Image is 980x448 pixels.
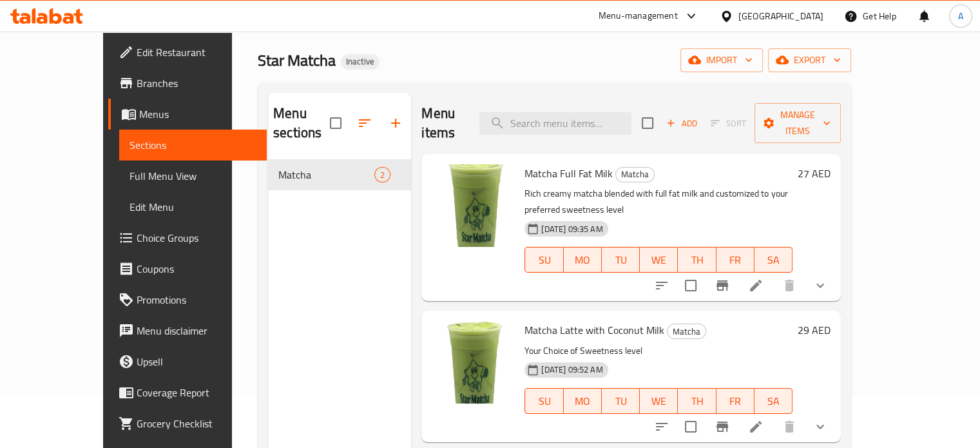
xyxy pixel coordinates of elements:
span: TU [607,251,635,269]
button: Branch-specific-item [707,411,738,442]
span: Select all sections [322,110,349,137]
div: Matcha2 [268,159,411,190]
a: Choice Groups [108,222,267,253]
span: Add item [661,113,702,133]
div: Inactive [341,54,380,70]
button: MO [564,247,602,273]
button: WE [640,247,678,273]
button: Manage items [754,103,841,143]
span: Menus [139,106,256,122]
span: Manage items [765,107,831,139]
span: Select section first [702,113,754,133]
p: Rich creamy matcha blended with full fat milk and customized to your preferred sweetness level [524,186,793,218]
a: Upsell [108,346,267,377]
span: Menu disclaimer [137,323,256,338]
button: import [680,48,763,72]
span: Coverage Report [137,385,256,400]
span: A [958,9,963,23]
a: Menus [108,99,267,130]
span: Matcha [616,167,654,182]
span: export [778,52,841,68]
span: Promotions [137,292,256,307]
span: WE [645,392,673,411]
span: Add [664,116,699,131]
a: Edit menu item [748,278,764,293]
span: Full Menu View [130,168,256,184]
button: Branch-specific-item [707,270,738,301]
span: Select to update [677,413,704,440]
a: Promotions [108,284,267,315]
span: Sort sections [349,108,380,139]
button: TU [602,388,640,414]
a: Full Menu View [119,161,267,191]
span: 2 [375,169,390,181]
span: TH [683,251,711,269]
div: Menu-management [599,8,678,24]
a: Edit Menu [119,191,267,222]
span: FR [722,392,749,411]
span: Inactive [341,56,380,67]
a: Coverage Report [108,377,267,408]
span: SA [760,392,787,411]
input: search [479,112,631,135]
button: FR [716,247,754,273]
span: SU [530,251,558,269]
span: Upsell [137,354,256,369]
button: FR [716,388,754,414]
span: Choice Groups [137,230,256,246]
span: Sections [130,137,256,153]
button: export [768,48,851,72]
span: Matcha [668,324,706,339]
button: Add [661,113,702,133]
h6: 27 AED [798,164,831,182]
button: MO [564,388,602,414]
span: FR [722,251,749,269]
img: Matcha Full Fat Milk [432,164,514,247]
button: WE [640,388,678,414]
span: Coupons [137,261,256,277]
button: SU [524,388,563,414]
span: SU [530,392,558,411]
button: sort-choices [646,411,677,442]
button: sort-choices [646,270,677,301]
span: [DATE] 09:52 AM [536,364,608,376]
span: WE [645,251,673,269]
p: Your Choice of Sweetness level [524,343,793,359]
a: Sections [119,130,267,161]
span: [DATE] 09:35 AM [536,223,608,235]
button: Add section [380,108,411,139]
nav: Menu sections [268,154,411,195]
div: Matcha [615,167,655,182]
span: Matcha [278,167,374,182]
a: Menu disclaimer [108,315,267,346]
span: Grocery Checklist [137,416,256,431]
button: SA [754,388,793,414]
h2: Menu sections [273,104,330,142]
div: items [374,167,390,182]
img: Matcha Latte with Coconut Milk [432,321,514,404]
button: delete [774,270,805,301]
svg: Show Choices [812,419,828,434]
div: Matcha [667,324,706,339]
span: import [691,52,753,68]
h6: 29 AED [798,321,831,339]
button: SA [754,247,793,273]
span: TU [607,392,635,411]
span: Edit Restaurant [137,44,256,60]
span: Branches [137,75,256,91]
span: Matcha Full Fat Milk [524,164,613,183]
span: Select section [634,110,661,137]
button: show more [805,411,836,442]
button: TH [678,247,716,273]
span: Edit Menu [130,199,256,215]
a: Branches [108,68,267,99]
button: delete [774,411,805,442]
span: TH [683,392,711,411]
h2: Menu items [421,104,464,142]
button: TH [678,388,716,414]
span: Matcha Latte with Coconut Milk [524,320,664,340]
div: [GEOGRAPHIC_DATA] [738,9,823,23]
span: MO [569,392,597,411]
span: SA [760,251,787,269]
